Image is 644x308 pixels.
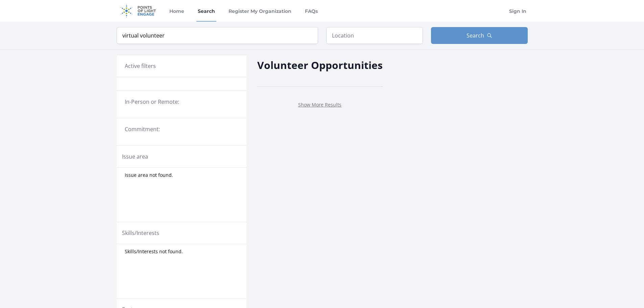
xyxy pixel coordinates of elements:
a: Show More Results [298,101,341,108]
button: Search [431,27,528,44]
legend: Skills/Interests [122,229,159,237]
legend: Issue area [122,152,148,161]
span: Search [467,31,484,40]
h2: Volunteer Opportunities [257,57,383,73]
input: Location [326,27,423,44]
span: Issue area not found. [125,172,173,179]
legend: Commitment: [125,125,238,133]
span: Skills/Interests not found. [125,248,183,255]
legend: In-Person or Remote: [125,98,238,106]
input: Keyword [117,27,318,44]
h3: Active filters [125,62,156,70]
